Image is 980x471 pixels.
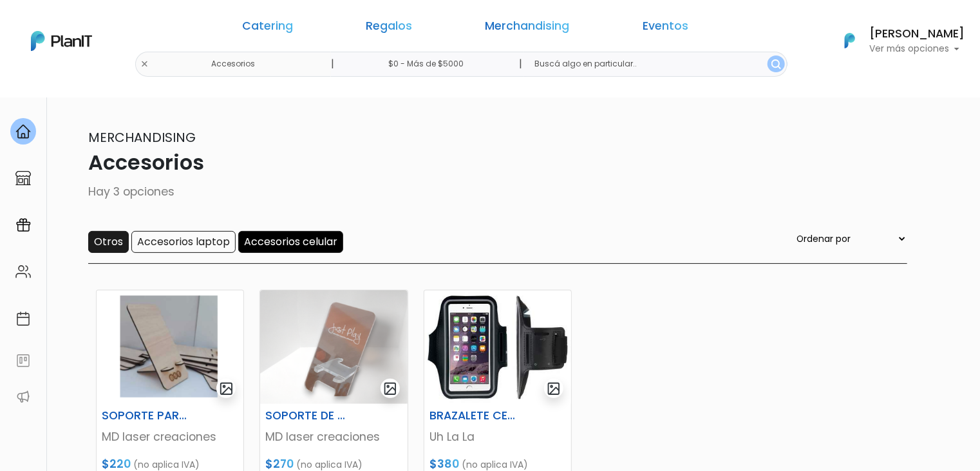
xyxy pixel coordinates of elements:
[643,21,688,36] a: Eventos
[31,31,92,51] img: PlanIt Logo
[15,264,31,279] img: people-662611757002400ad9ed0e3c099ab2801c6687ba6c219adb57efc949bc21e19d.svg
[97,290,243,404] img: thumb_Captura_de_pantalla_2024-09-06_105359.png
[242,21,293,36] a: Catering
[15,170,31,186] img: marketplace-4ceaa7011d94191e9ded77b95e3339b90024bf715f7c57f8cf31f2d8c509eaba.svg
[331,56,334,72] p: |
[429,428,566,445] p: Uh La La
[485,21,570,36] a: Merchandising
[15,217,31,233] img: campaigns-02234683943229c281be62815700db0a1741e53638e28bf9629b52c665b00959.svg
[771,59,781,69] img: search_button-432b6d5273f82d61273b3651a40e1bd1b912527efae98b1b7a1b2c0702e16a8d.svg
[238,231,343,253] input: Accesorios celular
[88,231,129,253] input: Otros
[265,428,402,445] p: MD laser creaciones
[15,311,31,326] img: calendar-87d922413cdce8b2cf7b7f5f62616a5cf9e4887200fb71536465627b3292af00.svg
[836,26,864,55] img: PlanIt Logo
[66,12,185,37] div: ¿Necesitás ayuda?
[296,458,363,471] span: (no aplica IVA)
[383,381,398,396] img: gallery-light
[133,458,200,471] span: (no aplica IVA)
[422,409,523,423] h6: BRAZALETE CELULAR
[15,353,31,368] img: feedback-78b5a0c8f98aac82b08bfc38622c3050aee476f2c9584af64705fc4e61158814.svg
[366,21,412,36] a: Regalos
[260,290,407,404] img: thumb_02_Soporte_cel_acr%C3%ADlico-PhotoRoom__1_.png
[462,458,528,471] span: (no aplica IVA)
[424,290,571,404] img: thumb_bralete.jpeg
[73,128,907,147] p: Merchandising
[869,45,965,54] p: Ver más opciones
[219,381,234,396] img: gallery-light
[519,56,522,72] p: |
[73,147,907,178] p: Accesorios
[131,231,236,253] input: Accesorios laptop
[524,52,787,77] input: Buscá algo en particular..
[15,389,31,405] img: partners-52edf745621dab592f3b2c58e3bca9d71375a7ef29c3b500c9f145b62cc070d4.svg
[140,60,149,68] img: close-6986928ebcb1d6c9903e3b54e860dbc4d054630f23adef3a32610726dff6a82b.svg
[869,28,965,40] h6: [PERSON_NAME]
[15,124,31,139] img: home-e721727adea9d79c4d83392d1f703f7f8bce08238fde08b1acbfd93340b81755.svg
[547,381,561,396] img: gallery-light
[102,428,238,445] p: MD laser creaciones
[828,24,965,57] button: PlanIt Logo [PERSON_NAME] Ver más opciones
[94,409,196,423] h6: SOPORTE PARA CELULAR EN MADERA
[258,409,359,423] h6: SOPORTE DE CELULAR EN ACRÍLICO
[73,183,907,200] p: Hay 3 opciones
